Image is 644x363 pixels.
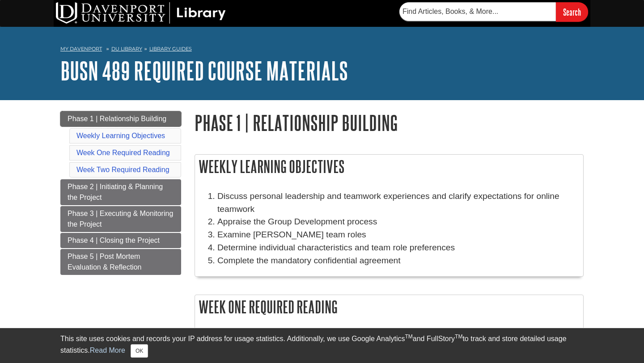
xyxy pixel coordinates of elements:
a: Week Two Required Reading [76,166,169,173]
span: Phase 3 | Executing & Monitoring the Project [68,210,173,228]
button: Close [131,344,148,358]
input: Find Articles, Books, & More... [399,2,556,21]
li: Discuss personal leadership and teamwork experiences and clarify expectations for online teamwork [217,190,579,216]
a: Library Guides [149,46,192,52]
span: Phase 4 | Closing the Project [68,236,160,244]
h2: Week One Required Reading [195,295,583,319]
img: DU Library [56,2,226,24]
span: Phase 1 | Relationship Building [68,115,166,122]
a: My Davenport [60,45,102,53]
h1: Phase 1 | Relationship Building [195,111,584,134]
a: Read More [90,346,125,354]
a: Phase 1 | Relationship Building [60,111,181,127]
span: Phase 5 | Post Mortem Evaluation & Reflection [68,253,141,271]
p: Complete the mandatory confidential agreement [217,254,579,267]
li: Appraise the Group Development process [217,215,579,228]
a: BUSN 489 Required Course Materials [60,57,348,84]
span: Phase 2 | Initiating & Planning the Project [68,183,163,201]
a: Phase 4 | Closing the Project [60,233,181,248]
a: Phase 2 | Initiating & Planning the Project [60,179,181,205]
sup: TM [455,333,462,340]
li: Examine [PERSON_NAME] team roles [217,228,579,241]
nav: breadcrumb [60,43,584,57]
form: Searches DU Library's articles, books, and more [399,2,588,21]
sup: TM [405,333,412,340]
div: This site uses cookies and records your IP address for usage statistics. Additionally, we use Goo... [60,333,584,358]
a: Phase 3 | Executing & Monitoring the Project [60,206,181,232]
h2: Weekly Learning Objectives [195,155,583,178]
div: Guide Page Menu [60,111,181,275]
a: DU Library [111,46,142,52]
a: Weekly Learning Objectives [76,132,165,139]
input: Search [556,2,588,21]
a: Phase 5 | Post Mortem Evaluation & Reflection [60,249,181,275]
li: Determine individual characteristics and team role preferences [217,241,579,254]
a: Week One Required Reading [76,149,170,156]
